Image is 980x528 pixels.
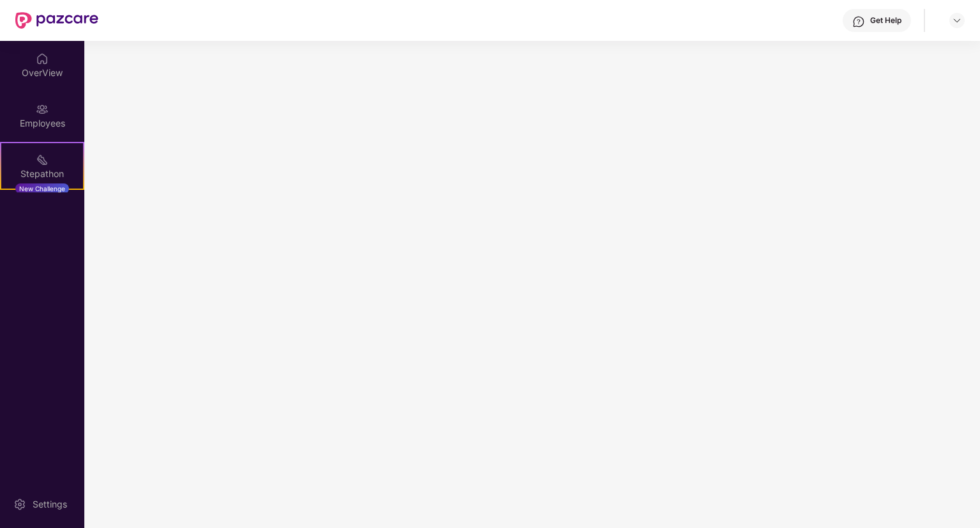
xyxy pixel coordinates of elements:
[952,15,962,26] img: svg+xml;base64,PHN2ZyBpZD0iRHJvcGRvd24tMzJ4MzIiIHhtbG5zPSJodHRwOi8vd3d3LnczLm9yZy8yMDAwL3N2ZyIgd2...
[852,15,865,28] img: svg+xml;base64,PHN2ZyBpZD0iSGVscC0zMngzMiIgeG1sbnM9Imh0dHA6Ly93d3cudzMub3JnLzIwMDAvc3ZnIiB3aWR0aD...
[13,498,26,511] img: svg+xml;base64,PHN2ZyBpZD0iU2V0dGluZy0yMHgyMCIgeG1sbnM9Imh0dHA6Ly93d3cudzMub3JnLzIwMDAvc3ZnIiB3aW...
[36,153,49,166] img: svg+xml;base64,PHN2ZyB4bWxucz0iaHR0cDovL3d3dy53My5vcmcvMjAwMC9zdmciIHdpZHRoPSIyMSIgaGVpZ2h0PSIyMC...
[36,52,49,65] img: svg+xml;base64,PHN2ZyBpZD0iSG9tZSIgeG1sbnM9Imh0dHA6Ly93d3cudzMub3JnLzIwMDAvc3ZnIiB3aWR0aD0iMjAiIG...
[29,498,71,511] div: Settings
[870,15,901,26] div: Get Help
[15,12,98,29] img: New Pazcare Logo
[1,167,83,180] div: Stepathon
[36,103,49,116] img: svg+xml;base64,PHN2ZyBpZD0iRW1wbG95ZWVzIiB4bWxucz0iaHR0cDovL3d3dy53My5vcmcvMjAwMC9zdmciIHdpZHRoPS...
[15,183,69,194] div: New Challenge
